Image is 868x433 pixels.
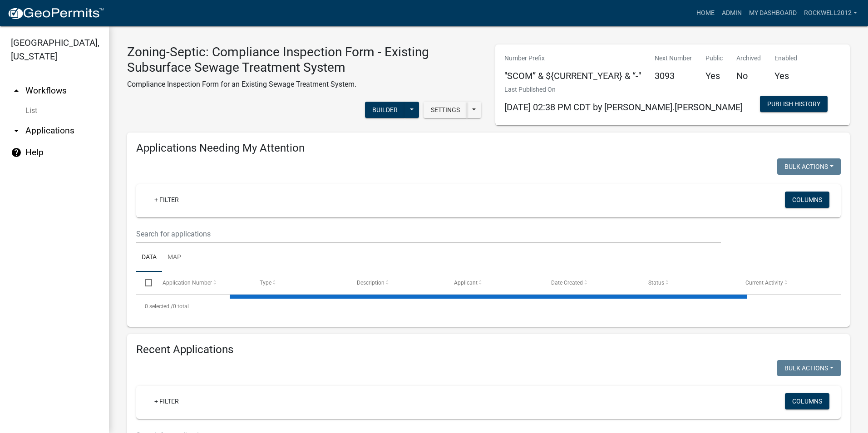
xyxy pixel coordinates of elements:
button: Builder [365,102,405,118]
a: My Dashboard [745,5,800,22]
span: Current Activity [745,280,783,286]
span: Date Created [551,280,583,286]
p: Public [705,54,723,63]
datatable-header-cell: Applicant [445,272,542,294]
a: Rockwell2012 [800,5,861,22]
button: Columns [785,393,829,409]
p: Compliance Inspection Form for an Existing Sewage Treatment System. [127,79,482,90]
h5: No [736,70,761,81]
a: + Filter [147,393,186,409]
button: Columns [785,192,829,208]
span: Applicant [454,280,478,286]
a: Admin [718,5,745,22]
datatable-header-cell: Application Number [153,272,251,294]
button: Bulk Actions [777,158,841,175]
h3: Zoning-Septic: Compliance Inspection Form - Existing Subsurface Sewage Treatment System [127,44,482,75]
a: + Filter [147,192,186,208]
span: Status [648,280,664,286]
button: Publish History [760,96,828,112]
span: Application Number [163,280,212,286]
wm-modal-confirm: Workflow Publish History [760,101,828,108]
i: arrow_drop_up [11,85,22,96]
a: Data [136,243,162,272]
p: Last Published On [504,85,743,94]
i: arrow_drop_down [11,125,22,136]
button: Settings [424,102,467,118]
datatable-header-cell: Status [640,272,737,294]
p: Number Prefix [504,54,641,63]
input: Search for applications [136,225,721,243]
h5: Yes [705,70,723,81]
a: Home [693,5,718,22]
span: Description [357,280,385,286]
span: Type [260,280,271,286]
p: Archived [736,54,761,63]
p: Next Number [655,54,692,63]
datatable-header-cell: Date Created [542,272,640,294]
div: 0 total [136,295,841,318]
i: help [11,147,22,158]
h4: Recent Applications [136,343,841,356]
button: Bulk Actions [777,360,841,376]
datatable-header-cell: Select [136,272,153,294]
h4: Applications Needing My Attention [136,142,841,155]
h5: "SCOM” & ${CURRENT_YEAR} & “-" [504,70,641,81]
h5: Yes [774,70,797,81]
span: 0 selected / [145,303,173,310]
datatable-header-cell: Type [251,272,348,294]
span: [DATE] 02:38 PM CDT by [PERSON_NAME].[PERSON_NAME] [504,102,743,113]
a: Map [162,243,187,272]
datatable-header-cell: Current Activity [737,272,834,294]
datatable-header-cell: Description [348,272,445,294]
h5: 3093 [655,70,692,81]
p: Enabled [774,54,797,63]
